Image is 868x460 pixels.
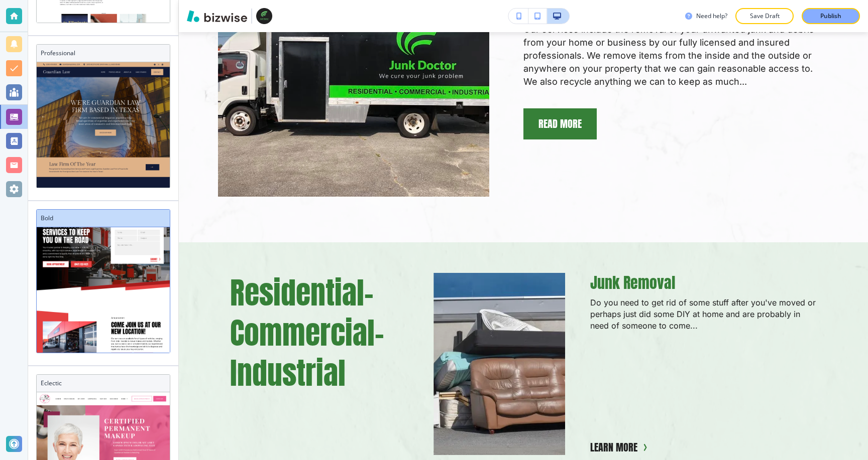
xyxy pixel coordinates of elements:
[230,270,384,396] span: Residential-Commercial-Industrial
[590,297,817,332] p: Do you need to get rid of some stuff after you've moved or perhaps just did some DIY at home and ...
[802,8,860,24] button: Publish
[41,49,166,58] h3: Professional
[523,108,597,139] button: READ MORE
[590,440,637,455] button: learn more
[36,44,170,188] div: ProfessionalProfessional
[590,271,675,294] a: Junk Removal
[735,8,794,24] button: Save Draft
[256,8,272,24] img: Your Logo
[433,273,565,455] img: <p><a style="text-decoration: none; color: rgb(54, 128, 56);" rel="noopener noreferrer" href="htt...
[523,23,817,88] p: Our services include the removal of your unwanted junk and debris from your home or business by o...
[696,12,727,21] h3: Need help?
[41,379,166,388] h3: Eclectic
[36,209,170,353] div: BoldBold
[41,214,166,223] h3: Bold
[748,12,781,21] p: Save Draft
[820,12,841,21] p: Publish
[187,10,247,22] img: Bizwise Logo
